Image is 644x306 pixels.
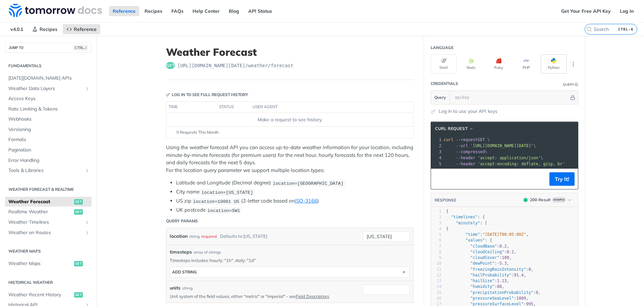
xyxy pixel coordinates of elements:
[5,94,92,104] a: Access Keys
[168,6,187,16] a: FAQs
[507,250,514,254] span: 0.2
[176,197,414,205] li: US zip (2-letter code based on )
[8,116,90,123] span: Webhooks
[189,231,200,241] div: string
[446,273,526,277] span: : ,
[569,94,576,101] button: Hide
[446,284,504,289] span: : ,
[201,231,217,241] div: required
[446,232,529,237] span: : ,
[431,267,441,272] div: 11
[74,261,83,266] span: get
[5,84,92,94] a: Weather Data LayersShow subpages for Weather Data Layers
[499,244,507,249] span: 0.2
[446,278,509,283] span: : ,
[8,199,72,205] span: Weather Forecast
[5,207,92,217] a: Realtime Weatherget
[8,136,90,143] span: Formats
[456,149,485,154] span: --compressed
[207,208,240,213] span: location=SW1
[166,93,170,97] svg: Key
[470,290,533,295] span: "precipitationProbability"
[5,125,92,135] a: Versioning
[446,255,512,260] span: : ,
[458,54,484,74] button: Node
[497,284,502,289] span: 88
[431,161,442,167] div: 5
[446,244,509,249] span: : ,
[456,156,475,160] span: --header
[169,116,411,123] div: Make a request to see history.
[541,54,567,74] button: Python
[456,143,468,148] span: --url
[470,267,526,272] span: "freezingRainIntensity"
[5,145,92,155] a: Pagination
[5,248,92,254] h2: Weather Maps
[520,196,575,203] button: 200200-ResultExample
[5,114,92,124] a: Webhooks
[470,250,504,254] span: "cloudCeiling"
[470,255,499,260] span: "cloudCover"
[7,24,27,34] span: v4.0.1
[431,284,441,290] div: 14
[74,292,83,298] span: get
[177,62,293,69] span: https://api.tomorrow.io/v4/weather/forecast
[8,157,90,164] span: Error Handling
[245,6,276,16] a: API Status
[434,174,444,184] button: Copy to clipboard
[446,238,492,243] span: : {
[434,94,446,100] span: Query
[563,82,574,87] div: Query
[513,54,539,74] button: PHP
[170,249,192,256] span: timesteps
[170,267,410,277] button: ADD string
[431,255,441,261] div: 9
[431,214,441,220] div: 2
[470,296,514,301] span: "pressureSeaLevel"
[201,190,253,195] span: location=[US_STATE]
[466,232,480,237] span: "time"
[74,199,83,205] span: get
[431,226,441,232] div: 4
[194,249,221,255] div: array of strings
[466,238,485,243] span: "values"
[446,267,533,272] span: : ,
[431,209,441,214] div: 1
[5,166,92,176] a: Tools & LibrariesShow subpages for Tools & Libraries
[176,206,414,214] li: UK postcode
[5,63,92,69] h2: Fundamentals
[5,104,92,114] a: Rate Limiting & Tokens
[8,85,83,92] span: Weather Data Layers
[141,6,166,16] a: Recipes
[616,26,635,33] kbd: CTRL-K
[225,6,243,16] a: Blog
[5,279,92,286] h2: Historical Weather
[5,290,92,300] a: Weather Recent Historyget
[250,102,400,113] th: user agent
[514,273,524,277] span: 91.4
[444,137,490,142] span: GET \
[8,147,90,154] span: Pagination
[433,125,476,132] button: cURL Request
[451,91,569,104] input: apikey
[8,95,90,102] span: Access Keys
[502,255,509,260] span: 100
[444,156,543,160] span: \
[497,278,507,283] span: 1.13
[456,221,480,225] span: "minutely"
[478,162,565,166] span: 'accept-encoding: deflate, gzip, br'
[85,220,90,225] button: Show subpages for Weather Timelines
[193,199,239,204] span: location=10001 US
[295,198,317,204] a: ISO-3166
[5,228,92,238] a: Weather on RoutesShow subpages for Weather on Routes
[435,126,468,132] span: cURL Request
[431,45,453,51] div: Language
[549,172,575,186] button: Try It!
[431,137,442,143] div: 1
[499,261,507,266] span: 5.3
[446,290,541,295] span: : ,
[434,197,457,204] button: RESPONSE
[444,149,487,154] span: \
[557,6,614,16] a: Get Your Free API Key
[446,226,448,231] span: {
